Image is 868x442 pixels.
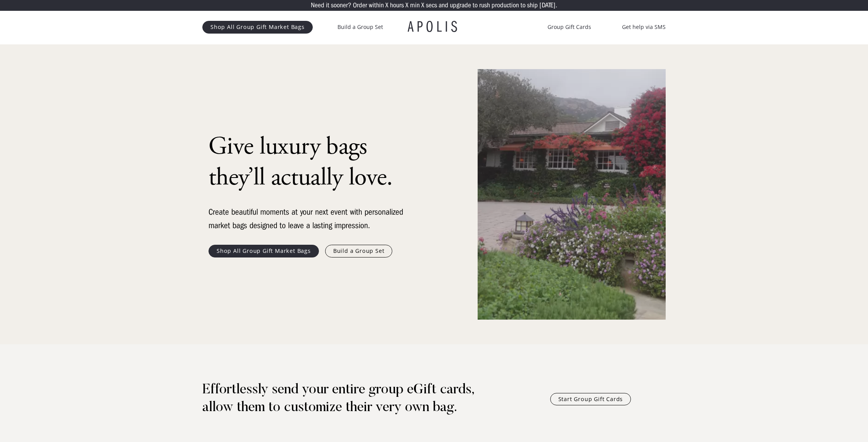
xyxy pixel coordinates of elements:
p: and upgrade to rush production to ship [DATE]. [439,2,557,9]
a: Group Gift Cards [548,22,591,32]
div: Create beautiful moments at your next event with personalized market bags designed to leave a las... [209,205,409,232]
p: min [410,2,420,9]
a: APOLIS [408,19,460,35]
a: Start Group Gift Cards [550,393,631,405]
a: Build a Group Set [337,22,383,32]
p: X [421,2,424,9]
p: secs [426,2,437,9]
a: Shop All Group Gift Market Bags [209,245,319,257]
p: X [405,2,409,9]
a: Shop All Group Gift Market Bags [202,21,313,33]
h1: Give luxury bags they’ll actually love. [209,131,409,193]
p: hours [390,2,404,9]
a: Get help via SMS [622,22,666,32]
p: Need it sooner? Order within [311,2,384,9]
h1: Effortlessly send your entire group eGift cards, allow them to customize their very own bag. [202,381,503,417]
a: Build a Group Set [325,245,393,257]
p: X [385,2,388,9]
